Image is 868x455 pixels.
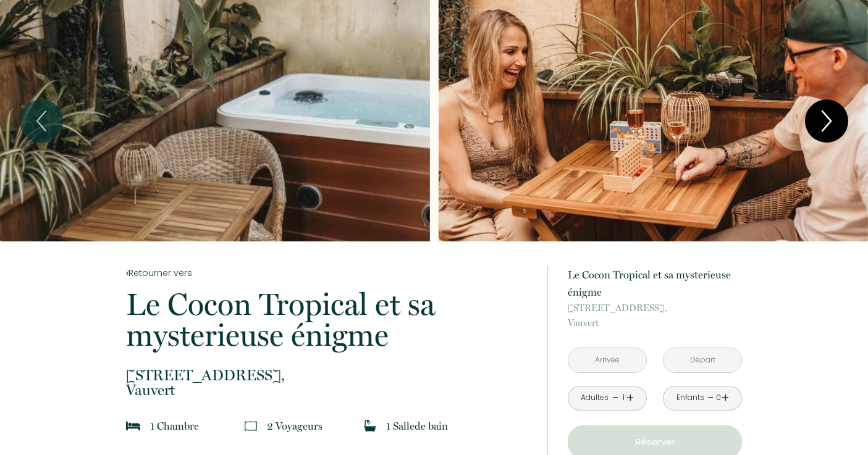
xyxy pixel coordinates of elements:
a: Retourner vers [126,266,531,280]
img: guests [245,420,257,432]
p: Le Cocon Tropical et sa mysterieuse énigme [126,289,531,351]
button: Previous [20,99,63,143]
button: Next [805,99,848,143]
input: Départ [664,348,741,372]
div: Adultes [581,392,609,404]
p: 2 Voyageur [267,417,322,435]
div: Enfants [676,392,704,404]
p: Le Cocon Tropical et sa mysterieuse énigme [568,266,742,301]
p: Réserver [572,435,738,449]
div: 1 [620,392,626,404]
span: [STREET_ADDRESS], [568,301,742,315]
p: Vauvert [126,368,531,398]
a: + [626,388,634,407]
p: 1 Salle de bain [386,417,448,435]
div: 0 [715,392,722,404]
input: Arrivée [568,348,646,372]
a: - [707,388,714,407]
span: s [318,420,322,432]
p: 1 Chambre [150,417,199,435]
a: - [612,388,619,407]
p: Vauvert [568,301,742,330]
a: + [722,388,729,407]
span: [STREET_ADDRESS], [126,368,531,383]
